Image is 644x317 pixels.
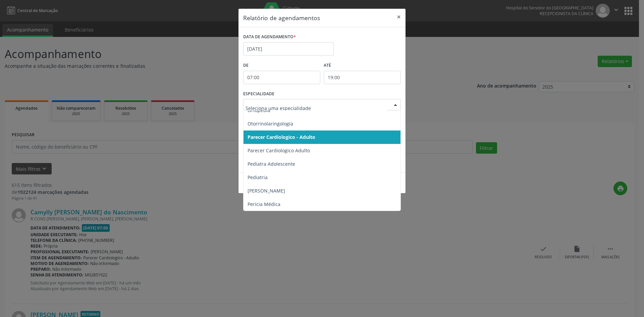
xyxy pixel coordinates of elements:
[324,60,401,71] label: ATÉ
[243,42,334,56] input: Selecione uma data ou intervalo
[248,134,315,140] span: Parecer Cardiologico - Adulto
[248,188,285,194] span: [PERSON_NAME]
[392,9,406,25] button: Close
[243,89,274,99] label: ESPECIALIDADE
[324,71,401,84] input: Selecione o horário final
[243,71,320,84] input: Selecione o horário inicial
[248,107,270,113] span: Ortopedia
[243,13,320,22] h5: Relatório de agendamentos
[243,60,320,71] label: De
[248,201,280,207] span: Perícia Médica
[248,120,293,127] span: Otorrinolaringologia
[243,32,296,42] label: DATA DE AGENDAMENTO
[248,147,310,154] span: Parecer Cardiologico Adulto
[246,101,387,115] input: Seleciona uma especialidade
[248,161,295,167] span: Pediatra Adolescente
[248,174,268,180] span: Pediatria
